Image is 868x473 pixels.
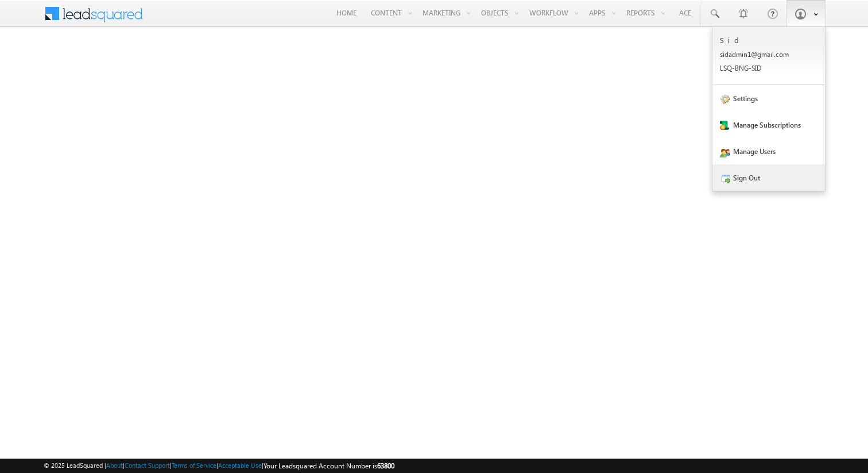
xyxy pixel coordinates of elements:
[125,462,170,469] a: Contact Support
[44,460,394,471] span: © 2025 LeadSquared | | | | |
[218,462,262,469] a: Acceptable Use
[712,111,825,138] a: Manage Subscriptions
[720,50,817,59] p: sidad min1@ gmail .com
[720,64,817,72] p: LSQ-B NG-SI D
[172,462,216,469] a: Terms of Service
[106,462,123,469] a: About
[377,462,394,470] span: 63800
[712,164,825,191] a: Sign Out
[712,138,825,164] a: Manage Users
[720,35,817,45] p: Sid
[712,27,825,85] a: Sid sidadmin1@gmail.com LSQ-BNG-SID
[712,85,825,111] a: Settings
[263,462,394,470] span: Your Leadsquared Account Number is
